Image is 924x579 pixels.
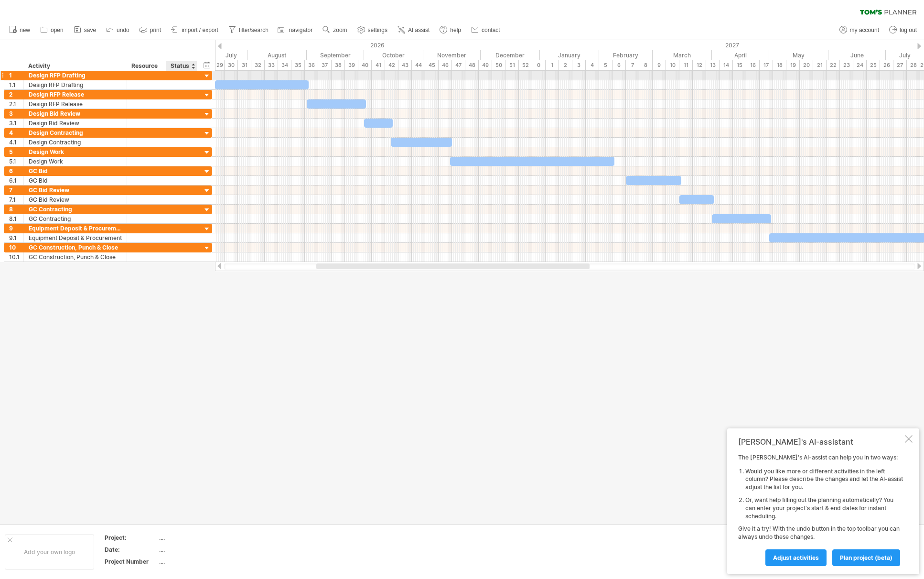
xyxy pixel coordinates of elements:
div: 42 [385,60,398,70]
div: 34 [278,60,291,70]
a: settings [355,24,390,36]
div: 7 [9,186,23,195]
div: May 2027 [769,50,828,60]
span: Adjust activities [773,554,819,561]
div: Add your own logo [5,534,94,570]
div: August 2026 [247,50,307,60]
div: 3 [572,60,586,70]
div: GC Bid [29,176,122,185]
div: Design Work [29,147,122,156]
div: 4 [586,60,599,70]
div: 5 [599,60,612,70]
span: help [450,27,461,33]
span: print [150,27,161,33]
span: save [84,27,96,33]
div: The [PERSON_NAME]'s AI-assist can help you in two ways: Give it a try! With the undo button in th... [738,454,903,566]
div: 29 [211,60,225,70]
div: 46 [439,60,452,70]
div: Project Number [105,557,157,566]
a: log out [887,24,920,36]
div: March 2027 [653,50,712,60]
a: zoom [320,24,350,36]
div: 18 [773,60,786,70]
div: 10 [9,243,23,252]
div: Design RFP Release [29,99,122,109]
div: 41 [372,60,385,70]
div: 43 [398,60,412,70]
div: 13 [706,60,720,70]
span: AI assist [408,27,430,33]
a: save [71,24,99,36]
div: 1.1 [9,80,23,89]
div: Equipment Deposit & Procurement [29,233,122,242]
div: 1 [546,60,559,70]
div: 9.1 [9,233,23,242]
div: November 2026 [423,50,481,60]
div: 6 [9,166,23,175]
div: January 2027 [540,50,599,60]
div: GC Construction, Punch & Close [29,243,122,252]
div: December 2026 [481,50,540,60]
div: Design RFP Drafting [29,80,122,89]
div: [PERSON_NAME]'s AI-assistant [738,437,903,447]
div: 14 [720,60,733,70]
div: 4 [9,128,23,137]
span: new [20,27,30,33]
div: 51 [505,60,519,70]
div: Project: [105,534,157,542]
div: Date: [105,546,157,554]
span: undo [117,27,129,33]
div: 37 [318,60,332,70]
a: plan project (beta) [832,549,900,566]
div: 0 [532,60,546,70]
div: June 2027 [828,50,886,60]
div: 40 [358,60,372,70]
div: 39 [345,60,358,70]
div: 6.1 [9,176,23,185]
div: 33 [265,60,278,70]
div: 7.1 [9,195,23,204]
div: 21 [813,60,827,70]
li: Or, want help filling out the planning automatically? You can enter your project's start & end da... [745,496,903,520]
div: Activity [28,61,121,71]
div: 6 [612,60,626,70]
div: Design Contracting [29,128,122,137]
div: 1 [9,71,23,80]
div: 35 [291,60,305,70]
div: 50 [492,60,505,70]
div: 17 [760,60,773,70]
div: 22 [827,60,840,70]
div: 44 [412,60,425,70]
div: 45 [425,60,439,70]
div: 28 [907,60,920,70]
div: 8 [9,205,23,214]
div: Design Bid Review [29,119,122,128]
a: new [7,24,33,36]
div: 16 [746,60,760,70]
div: 2 [559,60,572,70]
div: 11 [679,60,693,70]
div: 15 [733,60,746,70]
div: GC Bid Review [29,186,122,195]
div: 38 [332,60,345,70]
span: plan project (beta) [840,554,892,561]
div: 20 [800,60,813,70]
a: open [38,24,66,36]
span: my account [850,27,879,33]
div: .... [159,534,239,542]
div: Design RFP Drafting [29,71,122,80]
div: 30 [225,60,238,70]
div: 8 [639,60,653,70]
div: 24 [853,60,867,70]
a: help [437,24,464,36]
div: 5 [9,147,23,156]
div: February 2027 [599,50,653,60]
div: 19 [786,60,800,70]
div: October 2026 [364,50,423,60]
div: 49 [479,60,492,70]
div: 31 [238,60,251,70]
a: Adjust activities [765,549,827,566]
div: 26 [880,60,893,70]
div: Design Work [29,157,122,166]
div: 32 [251,60,265,70]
